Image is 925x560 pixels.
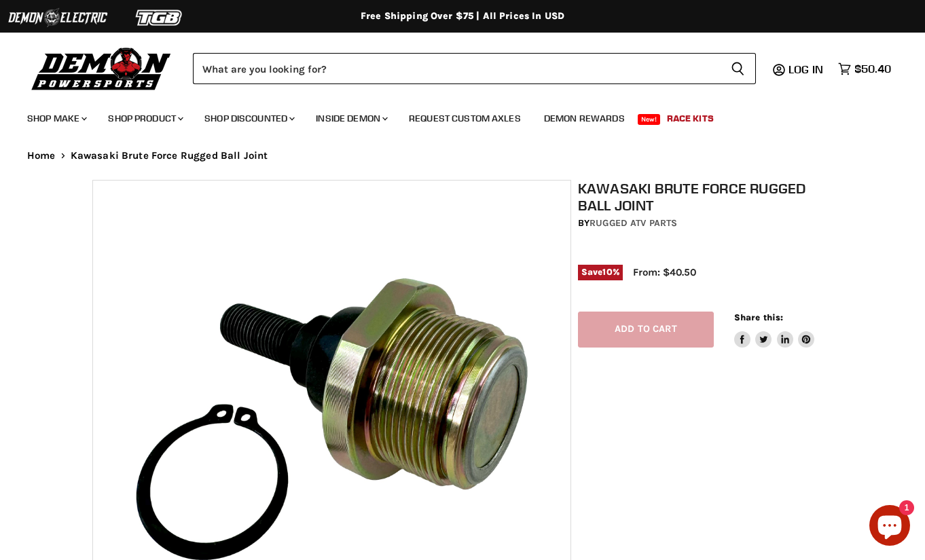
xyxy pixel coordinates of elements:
[17,99,888,132] ul: Main menu
[534,105,635,132] a: Demon Rewards
[193,53,756,84] form: Product
[788,62,823,76] span: Log in
[306,105,396,132] a: Inside Demon
[71,150,268,162] span: Kawasaki Brute Force Rugged Ball Joint
[633,266,696,278] span: From: $40.50
[720,53,756,84] button: Search
[193,53,720,84] input: Search
[638,114,661,125] span: New!
[7,5,109,31] img: Demon Electric Logo 2
[109,5,211,31] img: TGB Logo 2
[734,312,783,322] span: Share this:
[27,44,176,92] img: Demon Powersports
[17,105,95,132] a: Shop Make
[734,312,815,348] aside: Share this:
[854,62,891,75] span: $50.40
[399,105,531,132] a: Request Custom Axles
[782,63,831,75] a: Log in
[578,216,839,231] div: by
[194,105,303,132] a: Shop Discounted
[602,267,612,277] span: 10
[98,105,192,132] a: Shop Product
[27,150,56,162] a: Home
[578,265,623,280] span: Save %
[578,180,839,214] h1: Kawasaki Brute Force Rugged Ball Joint
[831,59,898,79] a: $50.40
[590,217,677,229] a: Rugged ATV Parts
[657,105,724,132] a: Race Kits
[865,505,914,549] inbox-online-store-chat: Shopify online store chat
